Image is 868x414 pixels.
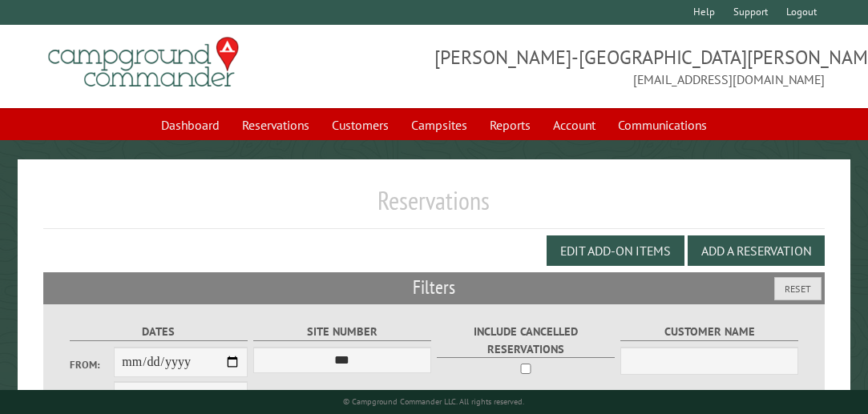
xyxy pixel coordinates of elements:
button: Reset [774,277,822,300]
a: Account [543,110,605,140]
small: © Campground Commander LLC. All rights reserved. [343,396,524,407]
a: Dashboard [151,110,229,140]
a: Reports [480,110,540,140]
label: Dates [70,323,248,341]
label: Site Number [253,323,432,341]
label: Include Cancelled Reservations [437,323,616,358]
button: Edit Add-on Items [547,235,684,266]
a: Reservations [232,110,319,140]
a: Customers [322,110,398,140]
span: [PERSON_NAME]-[GEOGRAPHIC_DATA][PERSON_NAME] [EMAIL_ADDRESS][DOMAIN_NAME] [434,44,825,89]
label: Customer Name [620,323,799,341]
a: Campsites [402,110,477,140]
h2: Filters [43,272,825,303]
button: Add a Reservation [688,235,825,266]
img: Campground Commander [43,31,244,94]
h1: Reservations [43,185,825,229]
label: From: [70,357,115,372]
a: Communications [608,110,717,140]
